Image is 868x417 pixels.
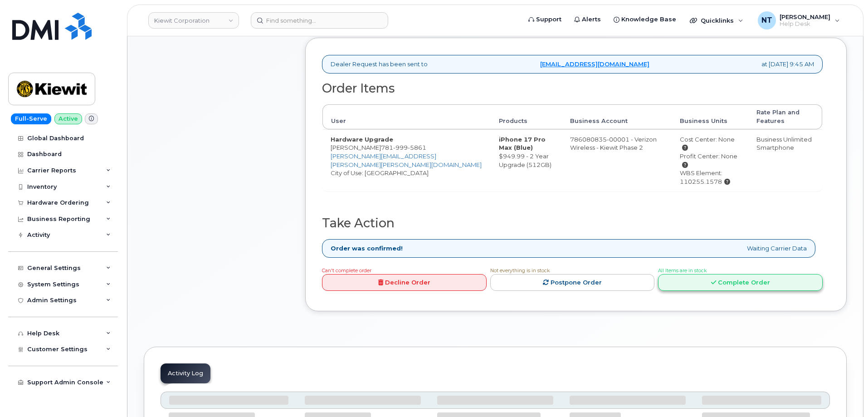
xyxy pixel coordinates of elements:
span: 781 [381,144,426,151]
strong: Hardware Upgrade [331,136,393,143]
strong: iPhone 17 Pro Max (Blue) [499,136,546,152]
a: Complete Order [658,274,823,291]
th: User [322,104,491,129]
a: Knowledge Base [607,10,683,29]
a: Support [522,10,568,29]
span: Alerts [582,15,601,24]
th: Business Account [562,104,672,129]
th: Business Units [672,104,748,129]
a: Alerts [568,10,607,29]
strong: Order was confirmed! [331,244,403,253]
div: Profit Center: None [680,152,740,169]
h2: Order Items [322,82,823,95]
span: 5861 [408,144,426,151]
a: [EMAIL_ADDRESS][DOMAIN_NAME] [540,60,649,69]
div: Dealer Request has been sent to at [DATE] 9:45 AM [322,55,823,74]
th: Products [491,104,562,129]
td: $949.99 - 2 Year Upgrade (512GB) [491,129,562,191]
div: Nicholas Taylor [751,11,846,29]
div: Cost Center: None [680,135,740,152]
div: WBS Element: 110255.1578 [680,169,740,186]
div: Waiting Carrier Data [322,239,815,258]
input: Find something... [251,12,388,29]
span: [PERSON_NAME] [780,13,830,20]
td: Business Unlimited Smartphone [748,129,822,191]
a: [PERSON_NAME][EMAIL_ADDRESS][PERSON_NAME][PERSON_NAME][DOMAIN_NAME] [331,152,482,168]
th: Rate Plan and Features [748,104,822,129]
iframe: Messenger Launcher [829,378,861,410]
span: Quicklinks [701,17,734,24]
td: 786080835-00001 - Verizon Wireless - Kiewit Phase 2 [562,129,672,191]
span: 999 [393,144,408,151]
h2: Take Action [322,216,823,230]
span: NT [761,15,772,26]
a: Postpone Order [490,274,655,291]
span: Knowledge Base [621,15,676,24]
span: Help Desk [780,20,830,28]
a: Kiewit Corporation [148,12,239,29]
span: All Items are in stock [658,268,707,274]
span: Support [536,15,561,24]
span: Not everything is in stock [490,268,550,274]
a: Decline Order [322,274,487,291]
span: Can't complete order [322,268,371,274]
div: Quicklinks [683,11,750,29]
td: [PERSON_NAME] City of Use: [GEOGRAPHIC_DATA] [322,129,491,191]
